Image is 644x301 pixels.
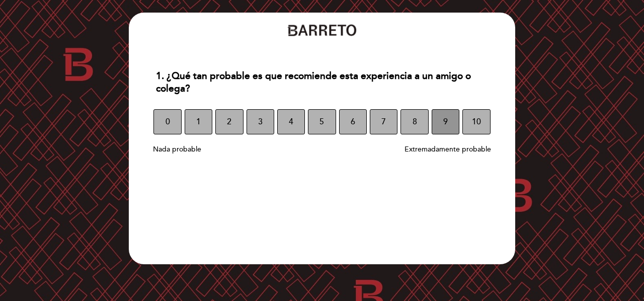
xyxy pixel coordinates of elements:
[185,109,212,134] button: 1
[247,109,274,134] button: 3
[196,108,201,136] span: 1
[287,23,357,38] img: header_1727183984.jpeg
[153,145,201,154] span: Nada probable
[472,108,481,136] span: 10
[462,109,490,134] button: 10
[432,109,459,134] button: 9
[148,64,496,101] div: 1. ¿Qué tan probable es que recomiende esta experiencia a un amigo o colega?
[370,109,397,134] button: 7
[339,109,367,134] button: 6
[153,109,181,134] button: 0
[277,109,305,134] button: 4
[400,109,428,134] button: 8
[215,109,243,134] button: 2
[413,108,417,136] span: 8
[308,109,336,134] button: 5
[351,108,355,136] span: 6
[381,108,386,136] span: 7
[166,108,170,136] span: 0
[443,108,448,136] span: 9
[258,108,263,136] span: 3
[405,145,491,154] span: Extremadamente probable
[289,108,293,136] span: 4
[319,108,324,136] span: 5
[227,108,231,136] span: 2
